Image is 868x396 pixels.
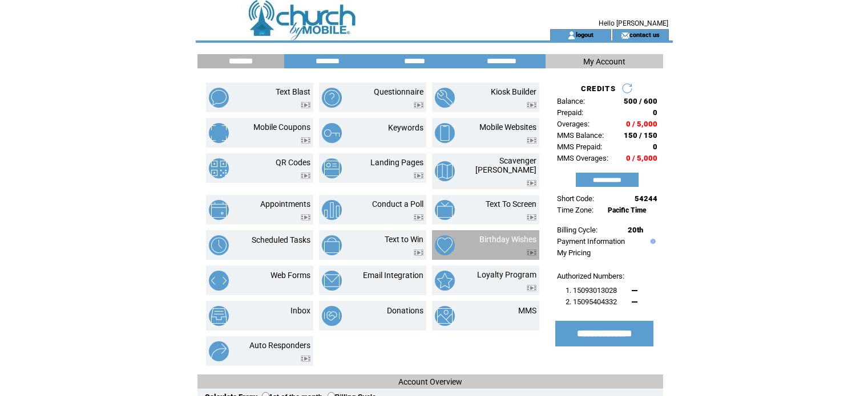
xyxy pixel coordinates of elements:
img: contact_us_icon.gif [621,31,629,40]
span: Overages: [557,120,590,128]
a: contact us [629,31,660,38]
span: 0 [653,142,657,151]
img: video.png [301,102,310,108]
img: video.png [414,214,423,221]
img: conduct-a-poll.png [322,200,342,220]
span: Balance: [557,97,585,105]
img: birthday-wishes.png [435,235,455,255]
img: video.png [527,285,536,291]
img: video.png [527,180,536,186]
img: video.png [414,173,423,179]
img: qr-codes.png [209,158,229,178]
img: text-blast.png [209,88,229,108]
a: QR Codes [276,158,310,167]
a: Text To Screen [486,199,536,209]
span: Account Overview [398,377,462,386]
a: Mobile Coupons [253,123,310,132]
img: video.png [527,214,536,221]
a: Landing Pages [370,158,423,167]
a: Text Blast [276,87,310,96]
span: 500 / 600 [624,97,657,105]
span: MMS Prepaid: [557,142,602,151]
span: MMS Balance: [557,131,604,140]
span: CREDITS [581,84,616,93]
a: Kiosk Builder [491,87,536,96]
img: video.png [301,173,310,179]
img: mms.png [435,306,455,326]
img: scavenger-hunt.png [435,161,455,181]
img: mobile-websites.png [435,123,455,143]
span: 0 [653,108,657,117]
a: Auto Responders [249,341,310,350]
a: Birthday Wishes [479,235,536,244]
span: Authorized Numbers: [557,272,624,280]
a: Questionnaire [374,87,423,96]
span: MMS Overages: [557,154,608,162]
a: Scavenger [PERSON_NAME] [475,156,536,174]
a: Inbox [290,306,310,315]
span: Hello [PERSON_NAME] [599,19,668,27]
a: Keywords [388,123,423,132]
span: Billing Cycle: [557,226,597,234]
a: Loyalty Program [477,270,536,279]
img: auto-responders.png [209,341,229,361]
img: account_icon.gif [567,31,576,40]
a: Conduct a Poll [372,199,423,209]
a: logout [576,31,594,38]
img: donations.png [322,306,342,326]
a: Appointments [260,199,310,209]
span: 1. 15093013028 [566,286,617,295]
a: Mobile Websites [479,123,536,132]
img: video.png [527,137,536,144]
img: video.png [414,250,423,256]
img: questionnaire.png [322,88,342,108]
a: Web Forms [271,271,310,280]
a: Donations [387,306,423,315]
img: text-to-win.png [322,235,342,255]
img: email-integration.png [322,271,342,291]
span: Prepaid: [557,108,583,117]
span: 2. 15095404332 [566,297,617,306]
a: My Pricing [557,248,591,257]
img: landing-pages.png [322,158,342,178]
img: loyalty-program.png [435,271,455,291]
img: video.png [301,356,310,362]
img: web-forms.png [209,271,229,291]
span: Short Code: [557,194,594,203]
span: 150 / 150 [624,131,657,140]
span: My Account [583,57,625,66]
span: 0 / 5,000 [626,120,657,128]
a: Payment Information [557,237,625,246]
img: keywords.png [322,123,342,143]
a: MMS [518,306,536,315]
a: Email Integration [363,271,423,280]
img: video.png [301,214,310,221]
img: mobile-coupons.png [209,123,229,143]
img: text-to-screen.png [435,200,455,220]
img: video.png [527,102,536,108]
a: Scheduled Tasks [252,235,310,244]
a: Text to Win [385,235,423,244]
span: Pacific Time [608,206,647,214]
img: video.png [301,137,310,144]
img: appointments.png [209,200,229,220]
span: 0 / 5,000 [626,154,657,162]
img: scheduled-tasks.png [209,235,229,255]
span: 20th [628,226,643,234]
img: video.png [414,102,423,108]
img: inbox.png [209,306,229,326]
img: video.png [527,250,536,256]
span: Time Zone: [557,206,594,214]
span: 54244 [635,194,657,203]
img: help.gif [648,239,656,244]
img: kiosk-builder.png [435,88,455,108]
